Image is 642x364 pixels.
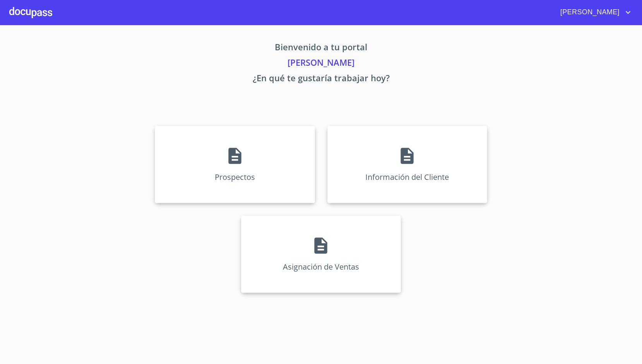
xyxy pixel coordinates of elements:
p: [PERSON_NAME] [83,56,560,72]
p: Asignación de Ventas [283,261,359,272]
button: account of current user [555,6,633,19]
p: Bienvenido a tu portal [83,41,560,56]
p: ¿En qué te gustaría trabajar hoy? [83,72,560,87]
p: Información del Cliente [365,172,449,182]
p: Prospectos [215,172,255,182]
span: [PERSON_NAME] [555,6,623,19]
